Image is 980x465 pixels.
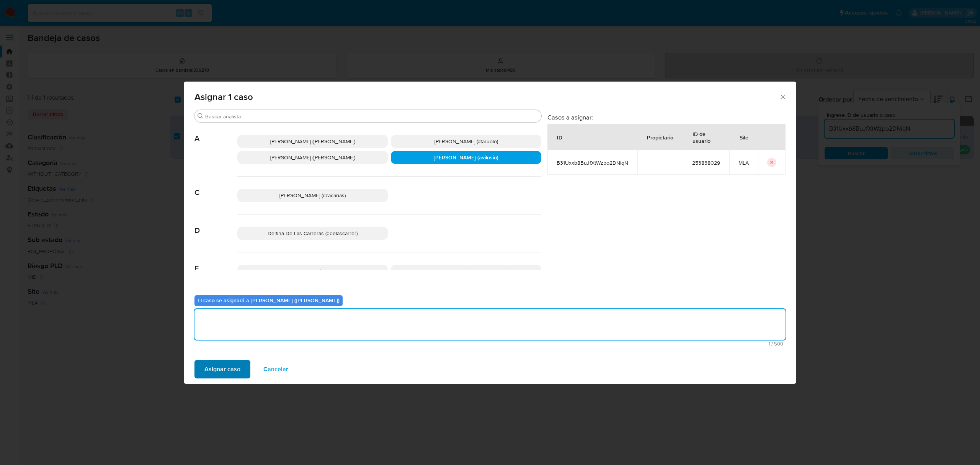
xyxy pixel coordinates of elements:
[268,229,358,237] span: Delfina De Las Carreras (ddelascarrer)
[198,113,204,119] button: Buscar
[204,361,240,378] span: Asignar caso
[270,138,355,145] span: [PERSON_NAME] ([PERSON_NAME])
[391,265,541,278] div: [PERSON_NAME] ([PERSON_NAME])
[237,189,388,202] div: [PERSON_NAME] (czacarias)
[194,92,779,102] span: Asignar 1 caso
[738,159,749,166] span: MLA
[184,82,796,384] div: assign-modal
[692,159,720,166] span: 253838029
[194,123,237,143] span: A
[237,151,388,164] div: [PERSON_NAME] ([PERSON_NAME])
[237,227,388,240] div: Delfina De Las Carreras (ddelascarrer)
[194,252,237,273] span: E
[279,192,346,199] span: [PERSON_NAME] (czacarias)
[547,113,786,121] h3: Casos a asignar:
[270,154,355,161] span: [PERSON_NAME] ([PERSON_NAME])
[767,158,776,167] button: icon-button
[730,128,758,146] div: Site
[194,177,237,197] span: C
[434,138,498,145] span: [PERSON_NAME] (afaruolo)
[197,341,783,346] span: Máximo 500 caracteres
[434,154,498,161] span: [PERSON_NAME] (avilosio)
[424,267,509,275] span: [PERSON_NAME] ([PERSON_NAME])
[237,135,388,148] div: [PERSON_NAME] ([PERSON_NAME])
[638,128,683,146] div: Propietario
[557,159,628,166] span: B31Uxxb8BuJfXtWzpo2DNiqN
[263,361,288,378] span: Cancelar
[194,214,237,235] span: D
[779,93,786,100] button: Cerrar ventana
[548,128,572,146] div: ID
[683,124,729,150] div: ID de usuario
[194,360,250,378] button: Asignar caso
[205,113,538,120] input: Buscar analista
[253,360,298,378] button: Cancelar
[391,135,541,148] div: [PERSON_NAME] (afaruolo)
[391,151,541,164] div: [PERSON_NAME] (avilosio)
[198,296,340,304] b: El caso se asignará a [PERSON_NAME] ([PERSON_NAME])
[237,265,388,278] div: [PERSON_NAME] (emcfarlane)
[278,267,348,275] span: [PERSON_NAME] (emcfarlane)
